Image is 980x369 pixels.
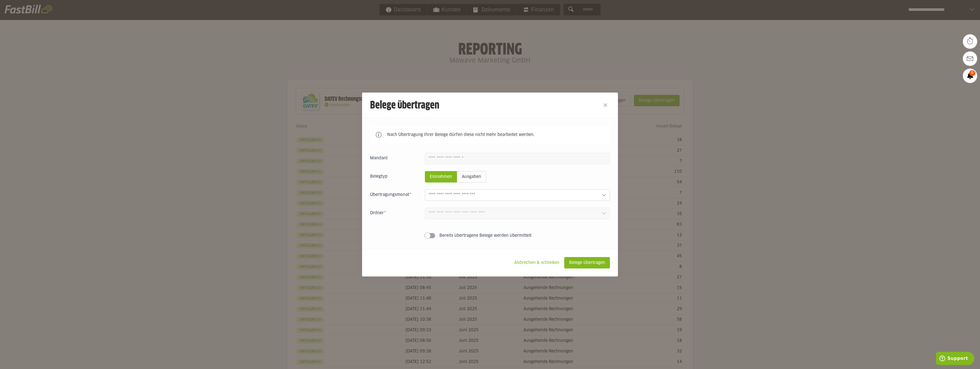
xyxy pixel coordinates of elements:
sl-radio-button: Einnahmen [425,171,457,183]
span: 8 [969,70,975,76]
iframe: Öffnet ein Widget, in dem Sie weitere Informationen finden [936,352,974,366]
sl-button: Belege übertragen [564,257,610,268]
sl-switch: Bereits übertragene Belege werden übermittelt [370,233,610,238]
sl-radio-button: Ausgaben [457,171,486,183]
sl-button: Abbrechen & schließen [509,257,564,268]
a: 8 [963,69,977,83]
